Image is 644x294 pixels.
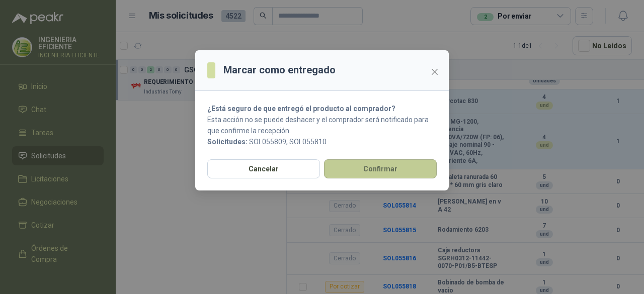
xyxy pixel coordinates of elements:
[431,68,439,76] span: close
[207,136,437,147] p: SOL055809, SOL055810
[207,114,437,136] p: Esta acción no se puede deshacer y el comprador será notificado para que confirme la recepción.
[427,64,443,80] button: Close
[207,138,248,146] b: Solicitudes:
[207,159,320,178] button: Cancelar
[223,62,336,78] h3: Marcar como entregado
[207,105,395,113] strong: ¿Está seguro de que entregó el producto al comprador?
[324,159,437,178] button: Confirmar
